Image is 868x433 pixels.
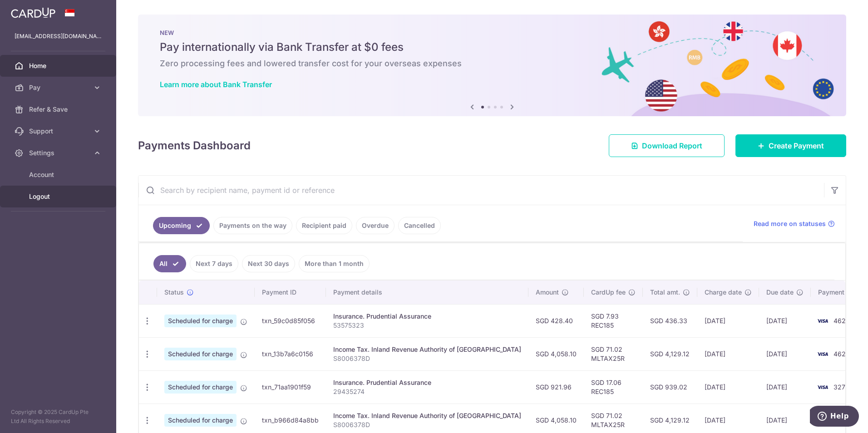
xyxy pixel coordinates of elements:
[528,337,584,370] td: SGD 4,058.10
[759,370,811,403] td: [DATE]
[164,288,184,297] span: Status
[255,304,326,337] td: txn_59c0d85f056
[164,414,237,427] span: Scheduled for charge
[242,255,295,272] a: Next 30 days
[814,349,832,359] img: Bank Card
[138,176,824,205] input: Search by recipient name, payment id or reference
[643,370,697,403] td: SGD 939.02
[584,304,643,337] td: SGD 7.93 REC185
[705,288,742,297] span: Charge date
[160,29,824,36] p: NEW
[398,217,441,234] a: Cancelled
[29,127,89,136] span: Support
[333,345,521,354] div: Income Tax. Inland Revenue Authority of [GEOGRAPHIC_DATA]
[164,315,237,327] span: Scheduled for charge
[356,217,395,234] a: Overdue
[296,217,352,234] a: Recipient paid
[810,406,859,428] iframe: Opens a widget where you can find more information
[650,288,680,297] span: Total amt.
[29,105,89,114] span: Refer & Save
[213,217,292,234] a: Payments on the way
[643,337,697,370] td: SGD 4,129.12
[528,304,584,337] td: SGD 428.40
[153,217,210,234] a: Upcoming
[333,411,521,420] div: Income Tax. Inland Revenue Authority of [GEOGRAPHIC_DATA]
[735,134,846,157] a: Create Payment
[643,304,697,337] td: SGD 436.33
[153,255,186,272] a: All
[29,192,89,201] span: Logout
[759,337,811,370] td: [DATE]
[591,288,626,297] span: CardUp fee
[333,420,521,429] p: S8006378D
[759,304,811,337] td: [DATE]
[814,382,832,393] img: Bank Card
[833,383,849,391] span: 3270
[833,317,849,325] span: 4627
[697,337,759,370] td: [DATE]
[333,378,521,387] div: Insurance. Prudential Assurance
[528,370,584,403] td: SGD 921.96
[160,80,272,89] a: Learn more about Bank Transfer
[697,304,759,337] td: [DATE]
[584,337,643,370] td: SGD 71.02 MLTAX25R
[160,58,824,69] h6: Zero processing fees and lowered transfer cost for your overseas expenses
[333,354,521,363] p: S8006378D
[642,140,702,151] span: Download Report
[766,288,794,297] span: Due date
[814,315,832,326] img: Bank Card
[29,83,89,92] span: Pay
[833,350,849,358] span: 4627
[769,140,824,151] span: Create Payment
[255,370,326,403] td: txn_71aa1901f59
[255,280,326,304] th: Payment ID
[326,280,528,304] th: Payment details
[609,134,725,157] a: Download Report
[11,7,55,18] img: CardUp
[15,32,102,41] p: [EMAIL_ADDRESS][DOMAIN_NAME]
[333,387,521,396] p: 29435274
[164,381,237,394] span: Scheduled for charge
[584,370,643,403] td: SGD 17.06 REC185
[29,170,89,179] span: Account
[164,348,237,360] span: Scheduled for charge
[29,148,89,157] span: Settings
[160,40,824,54] h5: Pay internationally via Bank Transfer at $0 fees
[536,288,559,297] span: Amount
[333,312,521,321] div: Insurance. Prudential Assurance
[754,219,835,228] a: Read more on statuses
[138,138,251,154] h4: Payments Dashboard
[697,370,759,403] td: [DATE]
[29,61,89,70] span: Home
[190,255,238,272] a: Next 7 days
[138,15,846,116] img: Bank transfer banner
[255,337,326,370] td: txn_13b7a6c0156
[333,321,521,330] p: 53575323
[299,255,370,272] a: More than 1 month
[754,219,826,228] span: Read more on statuses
